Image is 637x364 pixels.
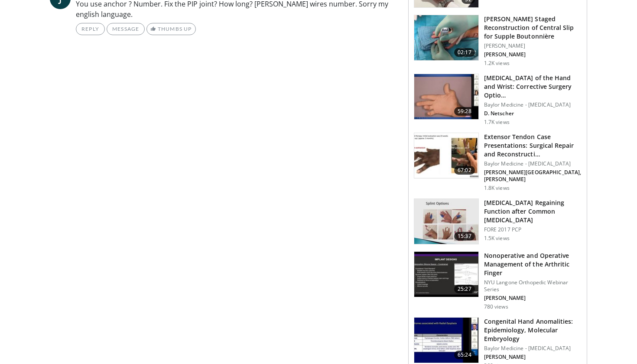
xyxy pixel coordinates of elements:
p: Baylor Medicine - [MEDICAL_DATA] [484,345,582,352]
span: 67:02 [454,166,475,175]
img: e6dc5e3d-b15a-47a9-993a-3406264096d4.150x105_q85_crop-smart_upscale.jpg [414,318,478,363]
a: 15:37 [MEDICAL_DATA] Regaining Function after Common [MEDICAL_DATA] FORE 2017 PCP 1.5K views [414,198,582,244]
p: 1.8K views [484,185,510,192]
p: NYU Langone Orthopedic Webinar Series [484,279,582,293]
span: 59:28 [454,107,475,116]
p: [PERSON_NAME] [484,295,582,302]
h3: Congenital Hand Anomalities: Epidemiology, Molecular Embryology [484,317,582,343]
a: Thumbs Up [146,23,195,35]
span: 65:24 [454,351,475,359]
a: 59:28 [MEDICAL_DATA] of the Hand and Wrist: Corrective Surgery Optio… Baylor Medicine - [MEDICAL_... [414,74,582,126]
p: 1.7K views [484,119,510,126]
p: [PERSON_NAME][GEOGRAPHIC_DATA], [PERSON_NAME] [484,169,582,183]
p: FORE 2017 PCP [484,226,582,233]
span: 15:37 [454,232,475,240]
p: D. Netscher [484,110,582,117]
p: Baylor Medicine - [MEDICAL_DATA] [484,160,582,167]
h3: Extensor Tendon Case Presentations: Surgical Repair and Reconstructi… [484,133,582,159]
img: 5c35e280-05ef-4f7b-bae2-c8fc7aeb19e5.150x105_q85_crop-smart_upscale.jpg [414,133,478,178]
a: 67:02 Extensor Tendon Case Presentations: Surgical Repair and Reconstructi… Baylor Medicine - [ME... [414,133,582,192]
img: aea086df-df0c-4be8-96cf-9c8157846b29.150x105_q85_crop-smart_upscale.jpg [414,252,478,297]
h3: [PERSON_NAME] Staged Reconstruction of Central Slip for Supple Boutonnière [484,15,582,41]
a: 02:17 [PERSON_NAME] Staged Reconstruction of Central Slip for Supple Boutonnière [PERSON_NAME] [P... [414,15,582,67]
p: [PERSON_NAME] [484,354,582,361]
a: Message [107,23,145,35]
a: 25:27 Nonoperative and Operative Management of the Arthritic Finger NYU Langone Orthopedic Webina... [414,251,582,310]
h3: [MEDICAL_DATA] Regaining Function after Common [MEDICAL_DATA] [484,198,582,224]
p: 780 views [484,303,508,310]
img: dd98272d-99e8-4759-baa1-aaa2ea182acd.150x105_q85_crop-smart_upscale.jpg [414,15,478,60]
p: 1.2K views [484,60,510,67]
p: [PERSON_NAME] [484,42,582,49]
img: 69912b8e-397f-4730-8067-9cd9d50c47e7.150x105_q85_crop-smart_upscale.jpg [414,199,478,244]
span: 25:27 [454,285,475,293]
h3: Nonoperative and Operative Management of the Arthritic Finger [484,251,582,277]
p: Baylor Medicine - [MEDICAL_DATA] [484,101,582,108]
p: [PERSON_NAME] [484,51,582,58]
h3: [MEDICAL_DATA] of the Hand and Wrist: Corrective Surgery Optio… [484,74,582,100]
p: 1.5K views [484,235,510,242]
img: 9db2d10e-7b75-48d3-94f3-87a296788cb4.150x105_q85_crop-smart_upscale.jpg [414,74,478,119]
a: Reply [76,23,105,35]
span: 02:17 [454,48,475,57]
